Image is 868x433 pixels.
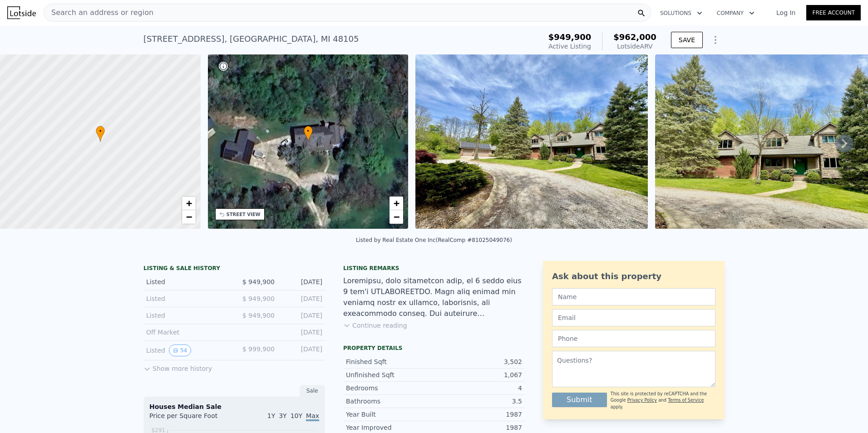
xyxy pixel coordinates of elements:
[346,423,434,432] div: Year Improved
[300,385,325,397] div: Sale
[149,402,319,411] div: Houses Median Sale
[304,127,313,135] span: •
[279,412,286,419] span: 3Y
[552,288,715,305] input: Name
[434,357,522,366] div: 3,502
[627,398,657,403] a: Privacy Policy
[552,330,715,347] input: Phone
[346,357,434,366] div: Finished Sqft
[96,126,105,142] div: •
[96,127,105,135] span: •
[346,397,434,406] div: Bathrooms
[765,8,806,17] a: Log In
[146,344,227,356] div: Listed
[653,5,710,21] button: Solutions
[434,423,522,432] div: 1987
[394,211,399,222] span: −
[548,32,592,42] span: $949,900
[394,197,399,209] span: +
[242,278,275,285] span: $ 949,900
[242,345,275,353] span: $ 999,900
[44,7,153,18] span: Search an address or region
[169,344,191,356] button: View historical data
[146,311,227,320] div: Listed
[706,31,725,49] button: Show Options
[613,32,656,42] span: $962,000
[282,294,322,303] div: [DATE]
[182,210,196,224] a: Zoom out
[146,328,227,337] div: Off Market
[552,309,715,326] input: Email
[346,384,434,393] div: Bedrooms
[434,370,522,379] div: 1,067
[242,295,275,302] span: $ 949,900
[186,197,192,209] span: +
[182,197,196,210] a: Zoom in
[343,321,407,330] button: Continue reading
[343,276,525,319] div: Loremipsu, dolo sitametcon adip, el 6 seddo eius 9 tem'i UTLABOREETDO. Magn aliq enimad min venia...
[306,412,319,421] span: Max
[710,5,762,21] button: Company
[267,412,275,419] span: 1Y
[343,265,525,272] div: Listing remarks
[346,370,434,379] div: Unfinished Sqft
[149,411,234,426] div: Price per Square Foot
[304,126,313,142] div: •
[613,42,656,51] div: Lotside ARV
[143,33,359,45] div: [STREET_ADDRESS] , [GEOGRAPHIC_DATA] , MI 48105
[282,311,322,320] div: [DATE]
[282,277,322,286] div: [DATE]
[434,397,522,406] div: 3.5
[552,393,607,407] button: Submit
[282,328,322,337] div: [DATE]
[346,410,434,419] div: Year Built
[611,391,715,410] div: This site is protected by reCAPTCHA and the Google and apply.
[434,384,522,393] div: 4
[671,32,703,48] button: SAVE
[415,54,648,229] img: Sale: 169771465 Parcel: 43935310
[390,210,403,224] a: Zoom out
[186,211,192,222] span: −
[548,43,591,50] span: Active Listing
[668,398,704,403] a: Terms of Service
[146,277,227,286] div: Listed
[227,211,261,218] div: STREET VIEW
[434,410,522,419] div: 1987
[552,270,715,283] div: Ask about this property
[806,5,861,20] a: Free Account
[242,312,275,319] span: $ 949,900
[146,294,227,303] div: Listed
[356,237,512,243] div: Listed by Real Estate One Inc (RealComp #81025049076)
[343,344,525,352] div: Property details
[143,360,212,373] button: Show more history
[143,265,325,274] div: LISTING & SALE HISTORY
[291,412,302,419] span: 10Y
[282,344,322,356] div: [DATE]
[390,197,403,210] a: Zoom in
[7,6,36,19] img: Lotside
